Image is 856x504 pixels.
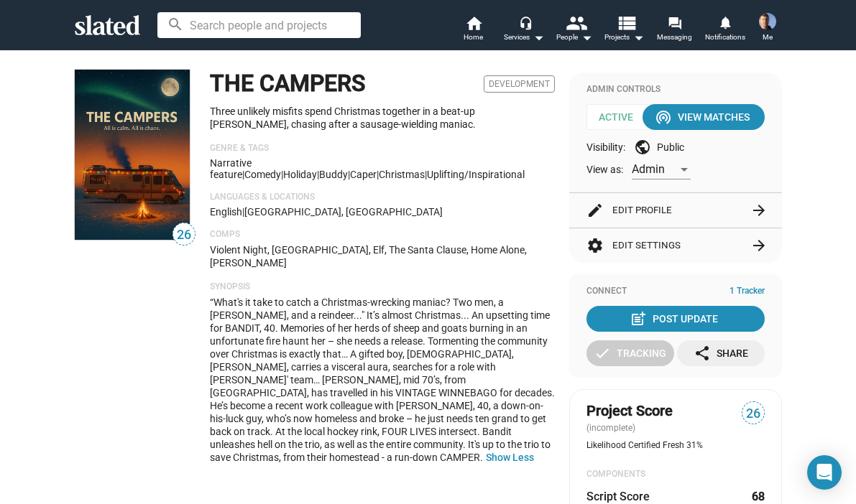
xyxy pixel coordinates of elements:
button: View Matches [643,104,765,130]
span: | [348,169,350,180]
button: People [549,14,599,46]
span: (incomplete) [586,423,638,433]
div: Visibility: Public [586,139,765,156]
span: View as: [586,163,623,177]
mat-icon: people [565,12,586,33]
span: Development [484,75,555,93]
div: Connect [586,286,765,297]
a: Notifications [700,14,750,46]
span: Projects [604,29,644,46]
dt: Script Score [586,489,650,504]
span: Active [586,104,655,130]
mat-icon: arrow_drop_down [530,29,547,46]
a: Home [448,14,499,46]
p: Comps [210,229,555,241]
mat-icon: arrow_forward [750,237,768,254]
img: THE CAMPERS [75,70,190,240]
div: Post Update [632,306,718,332]
span: buddy [319,169,348,180]
span: | [281,169,283,180]
mat-icon: arrow_drop_down [630,29,647,46]
input: Search people and projects [157,12,361,38]
p: Languages & Locations [210,192,555,203]
span: | [242,206,244,218]
mat-icon: arrow_forward [750,202,768,219]
div: People [556,29,592,46]
button: Joel CousinsMe [750,10,785,47]
mat-icon: view_list [615,12,636,33]
span: Christmas [379,169,425,180]
span: 1 Tracker [730,286,765,297]
span: Me [763,29,773,46]
span: Comedy [244,169,281,180]
div: Likelihood Certified Fresh 31% [586,440,765,452]
span: Holiday [283,169,317,180]
div: Admin Controls [586,84,765,95]
mat-icon: headset_mic [519,16,532,29]
mat-icon: home [465,14,482,32]
span: 26 [742,404,764,424]
button: Projects [599,14,650,46]
button: Edit Settings [586,228,765,263]
mat-icon: share [694,345,711,362]
span: Notifications [705,29,745,46]
mat-icon: public [634,139,651,156]
a: Messaging [650,14,700,46]
div: Open Intercom Messenger [807,455,842,490]
mat-icon: arrow_drop_down [578,29,595,46]
button: Share [677,340,765,366]
span: 26 [173,225,195,245]
span: “What's it take to catch a Christmas-wrecking maniac? Two men, a [PERSON_NAME], and a reindeer...... [210,297,555,463]
p: Synopsis [210,281,555,293]
mat-icon: post_add [630,310,647,327]
img: Joel Cousins [759,13,776,30]
p: Violent Night, [GEOGRAPHIC_DATA], Elf, The Santa Clause, Home Alone, [PERSON_NAME] [210,243,555,270]
div: Tracking [594,340,666,366]
span: [GEOGRAPHIC_DATA], [GEOGRAPHIC_DATA] [244,206,443,218]
div: COMPONENTS [586,469,765,480]
span: caper [350,169,377,180]
span: | [242,169,244,180]
mat-icon: edit [586,202,604,219]
span: Messaging [657,29,692,46]
span: Home [464,29,483,46]
dd: 68 [751,489,765,504]
span: Narrative feature [210,157,252,180]
div: Services [504,29,544,46]
div: View Matches [658,104,750,130]
button: Post Update [586,306,765,332]
mat-icon: check [594,345,611,362]
span: Admin [632,162,665,176]
mat-icon: forum [668,16,681,29]
span: uplifting/inspirational [427,169,525,180]
mat-icon: wifi_tethering [655,108,672,126]
mat-icon: notifications [718,15,732,29]
span: Project Score [586,401,673,421]
span: English [210,206,242,218]
span: | [425,169,427,180]
span: | [317,169,319,180]
div: Share [694,340,748,366]
span: | [377,169,379,180]
p: Genre & Tags [210,143,555,154]
h1: THE CAMPERS [210,68,365,99]
button: Services [499,14,549,46]
button: Show Less [486,451,534,464]
p: Three unlikely misfits spend Christmas together in a beat-up [PERSON_NAME], chasing after a sausa... [210,105,555,131]
button: Edit Profile [586,193,765,228]
button: Tracking [586,340,674,366]
mat-icon: settings [586,237,604,254]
